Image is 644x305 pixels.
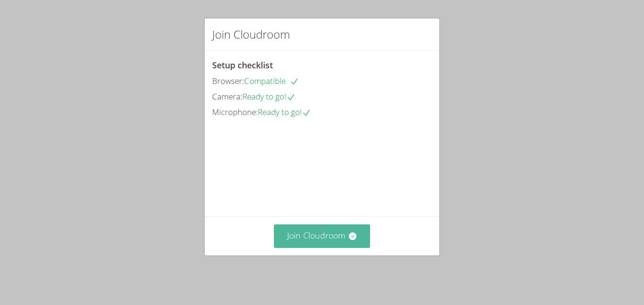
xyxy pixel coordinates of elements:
h2: Join Cloudroom [212,26,290,43]
span: Ready to go! [258,107,311,117]
button: Join Cloudroom [274,224,371,247]
span: Ready to go! [242,91,296,102]
span: Setup checklist [212,59,273,71]
span: Browser: [212,75,244,86]
span: Camera: [212,91,242,102]
span: Compatible [244,75,299,86]
span: Microphone: [212,107,258,117]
